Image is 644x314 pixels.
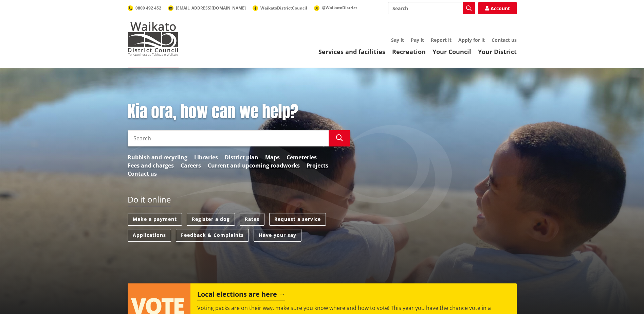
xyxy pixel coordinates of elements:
[322,5,357,11] span: @WaikatoDistrict
[187,213,235,226] a: Register a dog
[269,213,326,226] a: Request a service
[128,5,161,11] a: 0800 492 452
[194,153,218,161] a: Libraries
[613,285,637,310] iframe: Messenger Launcher
[128,102,350,122] h1: Kia ora, how can we help?
[492,37,517,43] a: Contact us
[253,5,307,11] a: WaikatoDistrictCouncil
[176,229,249,242] a: Feedback & Complaints
[168,5,246,11] a: [EMAIL_ADDRESS][DOMAIN_NAME]
[208,161,300,170] a: Current and upcoming roadworks
[307,161,328,170] a: Projects
[287,153,317,161] a: Cemeteries
[318,48,385,56] a: Services and facilities
[128,153,187,161] a: Rubbish and recycling
[128,22,179,56] img: Waikato District Council - Te Kaunihera aa Takiwaa o Waikato
[128,170,157,178] a: Contact us
[128,161,174,170] a: Fees and charges
[240,213,264,226] a: Rates
[411,37,424,43] a: Pay it
[478,2,517,14] a: Account
[260,5,307,11] span: WaikatoDistrictCouncil
[388,2,475,14] input: Search input
[391,37,404,43] a: Say it
[176,5,246,11] span: [EMAIL_ADDRESS][DOMAIN_NAME]
[181,161,201,170] a: Careers
[197,290,285,300] h2: Local elections are here
[254,229,301,242] a: Have your say
[128,213,182,226] a: Make a payment
[458,37,485,43] a: Apply for it
[478,48,517,56] a: Your District
[265,153,280,161] a: Maps
[128,130,329,146] input: Search input
[314,5,357,11] a: @WaikatoDistrict
[128,195,171,207] h2: Do it online
[135,5,161,11] span: 0800 492 452
[392,48,426,56] a: Recreation
[433,48,471,56] a: Your Council
[431,37,452,43] a: Report it
[225,153,258,161] a: District plan
[128,229,171,242] a: Applications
